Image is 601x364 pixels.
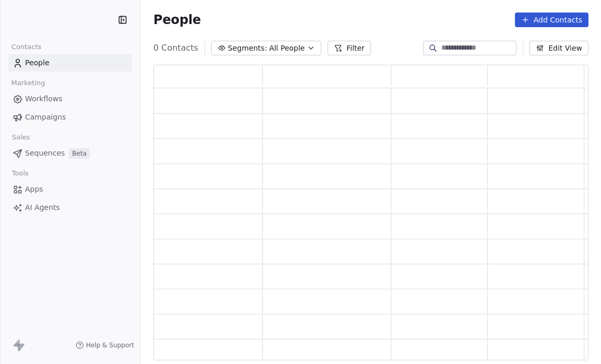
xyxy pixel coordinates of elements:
[530,41,588,55] button: Edit View
[25,202,60,213] span: AI Agents
[8,199,132,216] a: AI Agents
[153,42,198,54] span: 0 Contacts
[25,148,65,159] span: Sequences
[25,112,66,123] span: Campaigns
[8,54,132,72] a: People
[515,13,588,27] button: Add Contacts
[7,75,50,91] span: Marketing
[76,341,134,349] a: Help & Support
[25,57,50,68] span: People
[8,181,132,198] a: Apps
[7,166,33,181] span: Tools
[7,130,34,145] span: Sales
[7,39,46,55] span: Contacts
[25,184,43,195] span: Apps
[86,341,134,349] span: Help & Support
[25,93,63,104] span: Workflows
[269,43,305,54] span: All People
[8,145,132,162] a: SequencesBeta
[153,12,201,28] span: People
[8,109,132,126] a: Campaigns
[69,148,90,159] span: Beta
[328,41,371,55] button: Filter
[228,43,267,54] span: Segments:
[8,90,132,108] a: Workflows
